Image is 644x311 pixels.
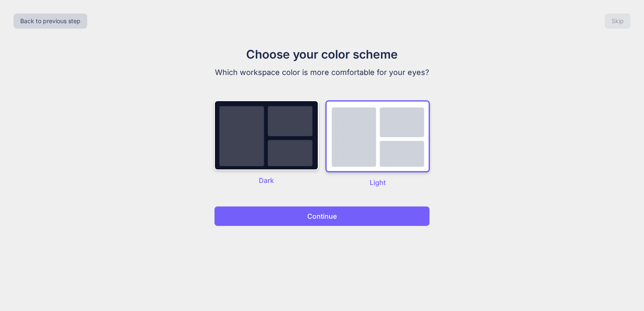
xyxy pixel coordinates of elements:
[214,100,319,170] img: dark
[325,100,430,172] img: dark
[180,67,464,78] p: Which workspace color is more comfortable for your eyes?
[214,175,319,185] p: Dark
[214,206,430,226] button: Continue
[325,177,430,188] p: Light
[605,13,631,29] button: Skip
[13,13,87,29] button: Back to previous step
[180,46,464,63] h1: Choose your color scheme
[307,211,337,221] p: Continue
